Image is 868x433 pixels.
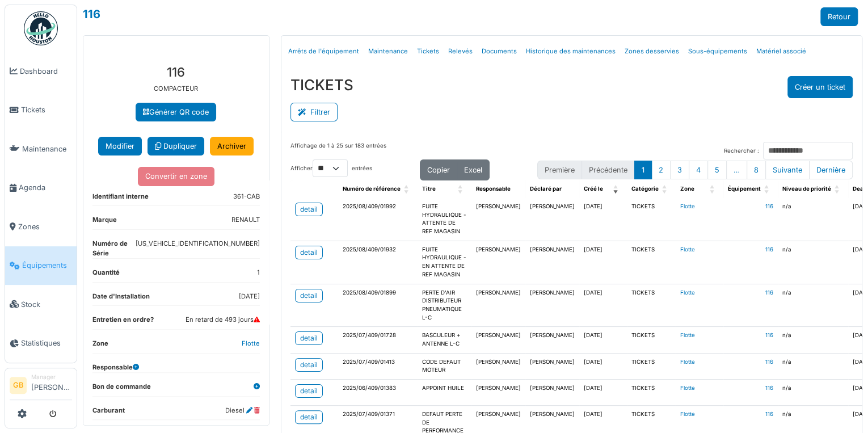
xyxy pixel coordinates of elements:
span: Créé le [584,186,603,192]
div: detail [300,204,318,215]
td: [DATE] [579,198,627,241]
span: Niveau de priorité: Activate to sort [835,180,841,198]
a: GB Manager[PERSON_NAME] [10,373,72,400]
span: Zones [18,221,72,232]
td: [PERSON_NAME] [471,327,525,353]
a: Équipements [5,246,77,285]
a: 116 [765,246,773,253]
a: detail [295,331,323,345]
div: detail [300,412,318,422]
div: Affichage de 1 à 25 sur 183 entrées [290,142,386,159]
nav: pagination [537,161,853,179]
td: [PERSON_NAME] [525,198,579,241]
a: Flotte [680,385,695,391]
h3: 116 [92,65,260,79]
div: detail [300,247,318,258]
td: TICKETS [627,241,676,284]
td: [DATE] [579,241,627,284]
p: COMPACTEUR [92,84,260,94]
button: Excel [457,159,490,180]
a: 116 [83,7,100,21]
dt: Entretien en ordre? [92,315,154,329]
td: BASCULEUR + ANTENNE L-C [418,327,471,353]
dt: Responsable [92,363,139,372]
td: FUITE HYDRAULIQUE - ATTENTE DE REF MAGASIN [418,198,471,241]
button: Filtrer [290,103,338,121]
td: [PERSON_NAME] [525,284,579,327]
span: Titre: Activate to sort [458,180,465,198]
td: [PERSON_NAME] [525,241,579,284]
dd: [DATE] [239,292,260,301]
span: Copier [427,166,450,174]
a: Relevés [444,38,477,65]
span: Zone [680,186,694,192]
button: Last [809,161,853,179]
select: Afficherentrées [313,159,348,177]
td: 2025/07/409/01728 [338,327,418,353]
dt: Numéro de Série [92,239,136,258]
a: Maintenance [5,129,77,169]
dt: Date d'Installation [92,292,150,306]
dt: Identifiant interne [92,192,149,206]
td: 2025/08/409/01932 [338,241,418,284]
div: detail [300,291,318,301]
a: Historique des maintenances [521,38,620,65]
a: Maintenance [364,38,412,65]
td: [PERSON_NAME] [525,353,579,379]
a: 116 [765,203,773,209]
button: 5 [707,161,727,179]
a: Zones [5,207,77,246]
a: Dashboard [5,52,77,91]
label: Rechercher : [724,147,759,155]
td: TICKETS [627,380,676,406]
span: Équipement: Activate to sort [764,180,771,198]
span: Maintenance [22,144,72,154]
td: PERTE D'AIR DISTRIBUTEUR PNEUMATIQUE L-C [418,284,471,327]
td: [DATE] [579,327,627,353]
a: Documents [477,38,521,65]
span: Statistiques [21,338,72,348]
span: Agenda [19,182,72,193]
td: n/a [778,198,848,241]
button: 2 [651,161,671,179]
span: Stock [21,299,72,310]
td: FUITE HYDRAULIQUE - EN ATTENTE DE REF MAGASIN [418,241,471,284]
h3: TICKETS [290,76,353,94]
dd: RENAULT [231,215,260,225]
a: Tickets [412,38,444,65]
span: Responsable [476,186,511,192]
button: 1 [634,161,652,179]
td: 2025/08/409/01899 [338,284,418,327]
td: n/a [778,327,848,353]
td: [PERSON_NAME] [471,241,525,284]
a: detail [295,203,323,216]
a: 116 [765,289,773,296]
button: Copier [420,159,457,180]
a: Agenda [5,169,77,208]
a: detail [295,289,323,302]
a: Arrêts de l'équipement [284,38,364,65]
a: detail [295,358,323,372]
td: [PERSON_NAME] [471,380,525,406]
a: Flotte [680,359,695,365]
a: Matériel associé [752,38,811,65]
div: detail [300,360,318,370]
button: Next [765,161,810,179]
span: Équipements [22,260,72,271]
a: Flotte [242,339,260,347]
td: TICKETS [627,353,676,379]
a: Retour [820,7,858,26]
a: Flotte [680,411,695,417]
td: TICKETS [627,284,676,327]
span: Équipement [728,186,761,192]
label: Afficher entrées [290,159,372,177]
a: Flotte [680,332,695,338]
button: … [726,161,747,179]
td: n/a [778,380,848,406]
td: [DATE] [579,380,627,406]
div: detail [300,333,318,343]
dd: Diesel [225,406,260,415]
a: 116 [765,332,773,338]
dt: Quantité [92,268,120,282]
td: [PERSON_NAME] [471,198,525,241]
